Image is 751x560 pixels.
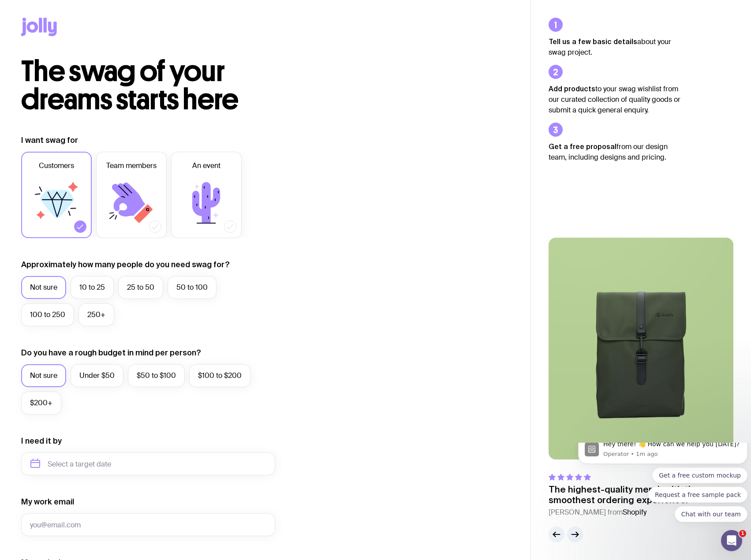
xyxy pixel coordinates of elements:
[106,161,157,171] span: Team members
[549,36,681,58] p: about your swag project.
[100,63,173,79] button: Quick reply: Chat with our team
[128,364,185,387] label: $50 to $100
[21,497,74,507] label: My work email
[74,44,173,60] button: Quick reply: Request a free sample pack
[21,436,62,446] label: I need it by
[21,259,230,270] label: Approximately how many people do you need swag for?
[71,364,123,387] label: Under $50
[549,484,733,505] p: The highest-quality merch with the smoothest ordering experience.
[549,141,681,163] p: from our design team, including designs and pricing.
[4,25,173,79] div: Quick reply options
[71,276,114,299] label: 10 to 25
[21,452,275,475] input: Select a target date
[168,276,217,299] label: 50 to 100
[189,364,250,387] label: $100 to $200
[39,161,74,171] span: Customers
[575,443,751,556] iframe: Intercom notifications message
[21,54,239,117] span: The swag of your dreams starts here
[21,347,201,358] label: Do you have a rough budget in mind per person?
[21,303,74,326] label: 100 to 250
[549,142,616,150] strong: Get a free proposal
[118,276,163,299] label: 25 to 50
[192,161,220,171] span: An event
[78,303,114,326] label: 250+
[739,530,746,537] span: 1
[29,7,166,15] p: Message from Operator, sent 1m ago
[21,135,78,146] label: I want swag for
[721,530,742,551] iframe: Intercom live chat
[21,364,66,387] label: Not sure
[21,392,61,414] label: $200+
[549,37,637,45] strong: Tell us a few basic details
[78,25,173,41] button: Quick reply: Get a free custom mockup
[21,276,66,299] label: Not sure
[549,507,733,518] cite: [PERSON_NAME] from
[549,83,681,116] p: to your swag wishlist from our curated collection of quality goods or submit a quick general enqu...
[21,513,275,536] input: you@email.com
[549,85,595,93] strong: Add products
